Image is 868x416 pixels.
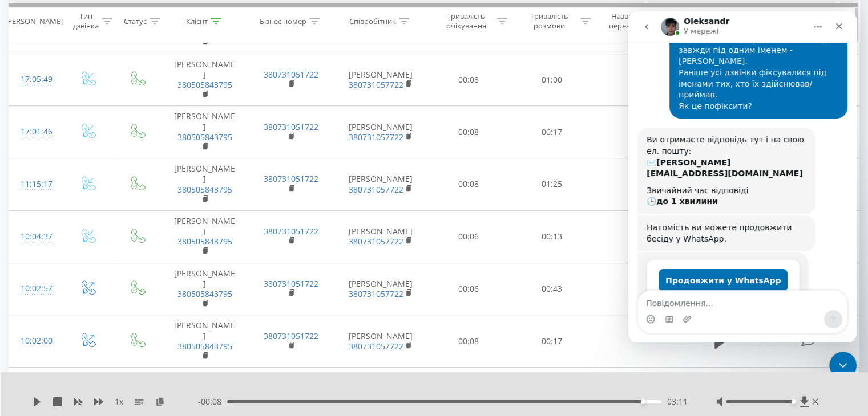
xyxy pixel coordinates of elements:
[5,17,63,26] div: [PERSON_NAME]
[9,204,219,241] div: Fin каже…
[334,263,427,315] td: [PERSON_NAME]
[177,132,232,142] a: 380505843795
[18,211,178,233] div: Натомість ви можете продовжити бесіду у WhatsApp.
[124,17,147,26] div: Статус
[9,204,187,240] div: Натомість ви можете продовжити бесіду у WhatsApp.
[510,158,593,211] td: 01:25
[264,278,318,289] a: 380731051722
[162,210,248,263] td: [PERSON_NAME]
[18,123,178,168] div: Ви отримаєте відповідь тут і на свою ел. пошту: ✉️
[349,132,403,142] a: 380731057722
[427,263,510,315] td: 00:06
[334,54,427,106] td: [PERSON_NAME]
[349,17,396,26] div: Співробітник
[349,236,403,247] a: 380731057722
[21,121,51,143] div: 17:01:46
[349,79,403,90] a: 380731057722
[72,12,99,31] div: Тип дзвінка
[177,341,232,352] a: 380505843795
[10,279,219,299] textarea: Повідомлення...
[54,303,63,312] button: Завантажити вкладений файл
[115,396,123,407] span: 1 x
[427,210,510,263] td: 00:06
[349,288,403,299] a: 380731057722
[829,352,857,379] iframe: Intercom live chat
[21,330,51,352] div: 10:02:00
[198,396,227,407] span: - 00:08
[667,396,688,407] span: 03:11
[510,54,593,106] td: 01:00
[162,106,248,158] td: [PERSON_NAME]
[162,315,248,368] td: [PERSON_NAME]
[438,12,495,31] div: Тривалість очікування
[9,116,219,204] div: Fin каже…
[177,288,232,299] a: 380505843795
[18,174,178,196] div: Звичайний час відповіді 🕒
[510,210,593,263] td: 00:13
[264,121,318,132] a: 380731051722
[641,399,645,404] div: Accessibility label
[264,331,318,341] a: 380731051722
[334,315,427,368] td: [PERSON_NAME]
[510,263,593,315] td: 00:43
[9,241,180,296] div: Продовжити у WhatsApp
[9,116,187,203] div: Ви отримаєте відповідь тут і на свою ел. пошту:✉️[PERSON_NAME][EMAIL_ADDRESS][DOMAIN_NAME]Звичайн...
[349,184,403,195] a: 380731057722
[18,146,174,167] b: [PERSON_NAME][EMAIL_ADDRESS][DOMAIN_NAME]
[162,263,248,315] td: [PERSON_NAME]
[18,303,27,312] button: Вибір емодзі
[30,258,159,280] button: Продовжити у WhatsApp
[162,54,248,106] td: [PERSON_NAME]
[21,278,51,300] div: 10:02:57
[334,158,427,211] td: [PERSON_NAME]
[9,241,219,305] div: Fin каже…
[628,11,857,342] iframe: Intercom live chat
[186,17,208,26] div: Клієнт
[427,315,510,368] td: 00:08
[334,106,427,158] td: [PERSON_NAME]
[791,399,796,404] div: Accessibility label
[334,210,427,263] td: [PERSON_NAME]
[510,106,593,158] td: 00:17
[177,236,232,247] a: 380505843795
[196,299,214,317] button: Надіслати повідомлення…
[264,173,318,184] a: 380731051722
[349,341,403,352] a: 380731057722
[427,54,510,106] td: 00:08
[21,68,51,91] div: 17:05:49
[21,226,51,248] div: 10:04:37
[427,158,510,211] td: 00:08
[520,12,578,31] div: Тривалість розмови
[177,184,232,195] a: 380505843795
[510,315,593,368] td: 00:17
[427,106,510,158] td: 00:08
[28,185,90,194] b: до 1 хвилини
[177,79,232,90] a: 380505843795
[264,69,318,80] a: 380731051722
[264,226,318,236] a: 380731051722
[36,303,45,312] button: вибір GIF-файлів
[21,173,51,195] div: 11:15:17
[260,17,306,26] div: Бізнес номер
[162,158,248,211] td: [PERSON_NAME]
[604,12,664,31] div: Назва схеми переадресації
